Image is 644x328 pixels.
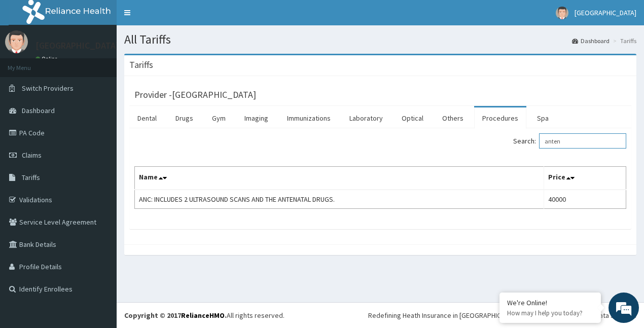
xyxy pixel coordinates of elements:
input: Search: [539,133,626,149]
a: Online [35,55,60,62]
a: RelianceHMO [181,311,225,320]
a: Others [434,107,472,129]
footer: All rights reserved. [117,302,644,328]
p: [GEOGRAPHIC_DATA] [35,41,119,50]
textarea: Type your message and hit 'Enter' [5,220,193,255]
p: How may I help you today? [507,309,593,317]
a: Procedures [474,107,526,129]
a: Dental [129,107,165,129]
span: [GEOGRAPHIC_DATA] [575,8,636,17]
a: Laboratory [341,107,391,129]
td: 40000 [544,190,626,209]
h3: Tariffs [129,60,153,69]
span: Tariffs [22,173,40,182]
span: Switch Providers [22,84,74,93]
div: Redefining Heath Insurance in [GEOGRAPHIC_DATA] using Telemedicine and Data Science! [368,310,636,320]
div: We're Online! [507,298,593,307]
th: Price [544,167,626,190]
a: Gym [204,107,234,129]
li: Tariffs [611,37,636,45]
a: Imaging [236,107,276,129]
td: ANC: INCLUDES 2 ULTRASOUND SCANS AND THE ANTENATAL DRUGS. [135,190,544,209]
a: Immunizations [279,107,339,129]
th: Name [135,167,544,190]
span: Dashboard [22,106,55,115]
strong: Copyright © 2017 . [124,311,227,320]
a: Optical [393,107,432,129]
a: Drugs [167,107,201,129]
span: Claims [22,151,42,160]
a: Dashboard [572,37,610,45]
a: Spa [529,107,557,129]
div: Minimize live chat window [166,5,191,29]
span: We're online! [59,99,140,201]
img: d_794563401_company_1708531726252_794563401 [19,51,41,76]
label: Search: [513,133,626,149]
div: Chat with us now [53,57,170,70]
img: User Image [556,7,568,19]
h3: Provider - [GEOGRAPHIC_DATA] [134,90,256,99]
img: User Image [5,30,28,53]
h1: All Tariffs [124,33,636,46]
